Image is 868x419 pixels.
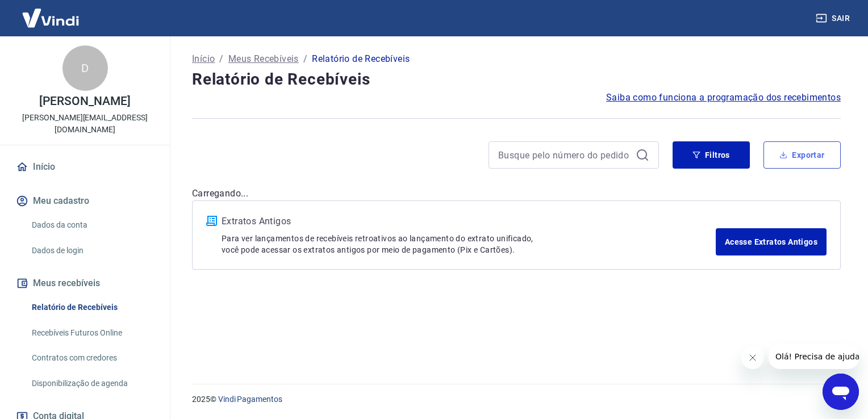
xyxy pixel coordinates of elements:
[206,216,217,226] img: ícone
[222,215,716,228] p: Extratos Antigos
[192,187,841,200] p: Carregando...
[763,141,841,169] button: Exportar
[27,239,156,262] a: Dados de login
[741,346,764,369] iframe: Fechar mensagem
[14,188,156,213] button: Meu cadastro
[813,8,854,29] button: Sair
[219,52,223,66] p: /
[823,374,859,410] iframe: Botão para abrir a janela de mensagens
[14,154,156,179] a: Início
[222,233,716,255] p: Para ver lançamentos de recebíveis retroativos ao lançamento do extrato unificado, você pode aces...
[312,52,410,66] p: Relatório de Recebíveis
[62,45,108,91] div: D
[27,372,156,395] a: Disponibilização de agenda
[498,146,631,164] input: Busque pelo número do pedido
[9,112,161,136] p: [PERSON_NAME][EMAIL_ADDRESS][DOMAIN_NAME]
[228,52,299,66] a: Meus Recebíveis
[192,68,841,91] h4: Relatório de Recebíveis
[303,52,307,66] p: /
[716,228,827,255] a: Acesse Extratos Antigos
[673,141,750,169] button: Filtros
[192,393,841,405] p: 2025 ©
[7,8,95,17] span: Olá! Precisa de ajuda?
[606,91,841,104] a: Saiba como funciona a programação dos recebimentos
[27,321,156,345] a: Recebíveis Futuros Online
[27,213,156,237] a: Dados da conta
[769,344,859,369] iframe: Mensagem da empresa
[27,296,156,319] a: Relatório de Recebíveis
[192,52,215,66] a: Início
[27,346,156,370] a: Contratos com credores
[39,95,130,107] p: [PERSON_NAME]
[218,395,282,404] a: Vindi Pagamentos
[14,271,156,296] button: Meus recebíveis
[14,1,87,35] img: Vindi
